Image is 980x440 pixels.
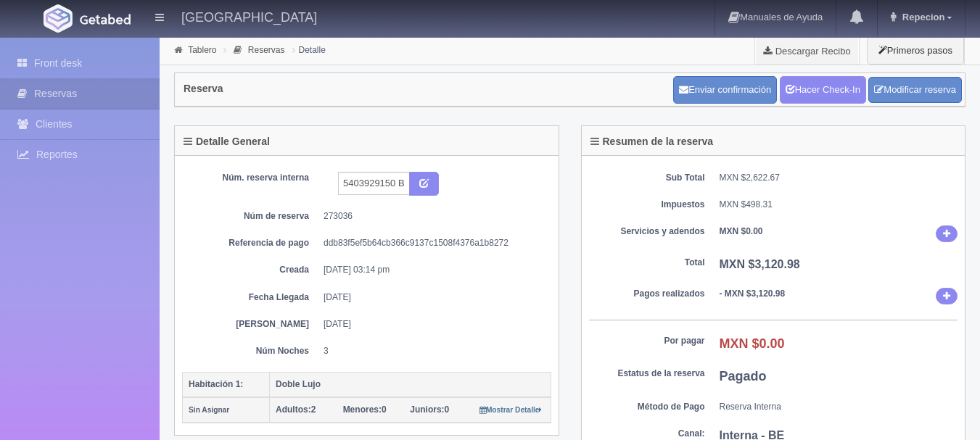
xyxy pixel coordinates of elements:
h4: Detalle General [184,136,270,147]
b: - MXN $3,120.98 [720,289,786,299]
img: Getabed [44,4,73,33]
a: Mostrar Detalle [479,404,543,415]
dt: Referencia de pago [193,237,309,249]
span: 0 [410,404,449,415]
dt: Por pagar [589,335,705,347]
dd: Reserva Interna [720,401,958,413]
dt: Impuestos [589,199,705,211]
button: Enviar confirmación [673,76,777,104]
b: Pagado [720,369,767,383]
dt: Estatus de la reserva [589,368,705,380]
a: Hacer Check-In [780,76,866,104]
dt: Método de Pago [589,401,705,413]
h4: Reserva [184,83,223,94]
dt: Total [589,257,705,269]
dt: Pagos realizados [589,288,705,300]
b: MXN $0.00 [720,226,763,236]
b: MXN $3,120.98 [720,258,800,270]
a: Reservas [248,45,285,55]
dd: MXN $2,622.67 [720,172,958,184]
b: MXN $0.00 [720,336,785,351]
li: Detalle [289,43,329,57]
dt: Servicios y adendos [589,225,705,238]
span: 2 [276,404,316,415]
dd: [DATE] [324,318,540,331]
strong: Juniors: [410,404,444,415]
a: Tablero [188,45,216,55]
dd: ddb83f5ef5b64cb366c9137c1508f4376a1b8272 [324,237,540,249]
h4: [GEOGRAPHIC_DATA] [181,7,317,25]
dd: MXN $498.31 [720,199,958,211]
dt: Núm. reserva interna [193,172,309,184]
dd: 273036 [324,210,540,223]
strong: Adultos: [276,404,311,415]
dt: Núm de reserva [193,210,309,223]
small: Mostrar Detalle [479,406,543,414]
a: Modificar reserva [868,77,962,104]
img: Getabed [80,14,131,25]
dt: Canal: [589,428,705,440]
span: 0 [343,404,387,415]
dt: Sub Total [589,172,705,184]
dt: [PERSON_NAME] [193,318,309,331]
dt: Creada [193,264,309,276]
h4: Resumen de la reserva [590,136,714,147]
th: Doble Lujo [270,372,551,397]
span: Repecion [899,12,945,22]
small: Sin Asignar [189,406,229,414]
dd: [DATE] 03:14 pm [324,264,540,276]
a: Descargar Recibo [755,36,859,65]
b: Habitación 1: [189,379,243,389]
dt: Fecha Llegada [193,291,309,304]
dt: Núm Noches [193,345,309,357]
dd: 3 [324,345,540,357]
strong: Menores: [343,404,382,415]
dd: [DATE] [324,291,540,304]
button: Primeros pasos [867,36,964,65]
